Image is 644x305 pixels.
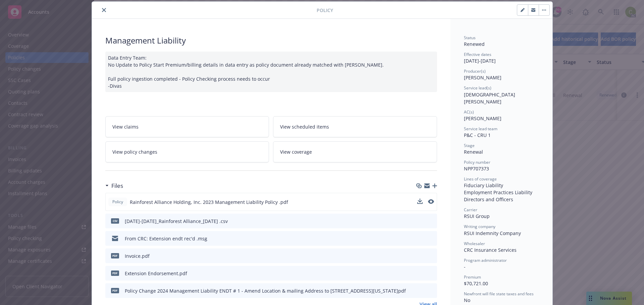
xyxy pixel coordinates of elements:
[273,141,437,162] a: View coverage
[464,176,497,182] span: Lines of coverage
[464,132,491,138] span: P&C - CRU 1
[428,199,434,204] button: preview file
[464,247,517,253] span: CRC Insurance Services
[464,241,485,246] span: Wholesaler
[317,7,333,14] span: Policy
[464,91,515,105] span: [DEMOGRAPHIC_DATA][PERSON_NAME]
[464,213,490,219] span: RSUI Group
[125,287,406,294] div: Policy Change 2024 Management Liability ENDT # 1 - Amend Location & mailing Address to [STREET_AD...
[417,199,423,206] button: download file
[464,126,497,132] span: Service lead team
[105,35,437,46] div: Management Liability
[105,181,123,190] div: Files
[111,288,119,293] span: pdf
[464,68,486,74] span: Producer(s)
[112,148,157,155] span: View policy changes
[464,196,539,203] div: Directors and Officers
[428,270,434,277] button: preview file
[464,207,477,213] span: Carrier
[428,199,434,206] button: preview file
[464,230,521,236] span: RSUI Indemnity Company
[418,287,423,294] button: download file
[125,218,228,225] div: [DATE]-[DATE]_Rainforest Alliance_[DATE] .csv
[111,218,119,223] span: csv
[464,224,495,229] span: Writing company
[111,253,119,258] span: pdf
[428,235,434,242] button: preview file
[464,263,466,270] span: -
[428,287,434,294] button: preview file
[464,109,474,115] span: AC(s)
[125,270,187,277] div: Extension Endorsement.pdf
[112,123,139,130] span: View claims
[111,181,123,190] h3: Files
[125,252,150,259] div: Invoice.pdf
[418,235,423,242] button: download file
[464,52,539,64] div: [DATE] - [DATE]
[418,270,423,277] button: download file
[464,189,539,196] div: Employment Practices Liability
[105,116,269,137] a: View claims
[464,74,501,81] span: [PERSON_NAME]
[464,35,476,41] span: Status
[464,143,475,148] span: Stage
[125,235,207,242] div: From CRC: Extension endt rec'd .msg
[428,252,434,259] button: preview file
[464,115,501,122] span: [PERSON_NAME]
[464,159,490,165] span: Policy number
[280,148,312,155] span: View coverage
[464,257,507,263] span: Program administrator
[100,6,108,14] button: close
[464,280,488,287] span: $70,721.00
[464,149,483,155] span: Renewal
[464,41,485,47] span: Renewed
[464,291,534,297] span: Newfront will file state taxes and fees
[464,52,491,57] span: Effective dates
[273,116,437,137] a: View scheduled items
[280,123,329,130] span: View scheduled items
[111,271,119,276] span: pdf
[464,297,470,303] span: No
[464,274,481,280] span: Premium
[130,199,288,206] span: Rainforest Alliance Holding, Inc. 2023 Management Liability Policy .pdf
[428,218,434,225] button: preview file
[464,85,491,91] span: Service lead(s)
[417,199,423,204] button: download file
[418,218,423,225] button: download file
[464,165,489,172] span: NPP707373
[105,52,437,92] div: Data Entry Team: No Update to Policy Start Premium/billing details in data entry as policy docume...
[111,199,124,205] span: Policy
[418,252,423,259] button: download file
[464,182,539,189] div: Fiduciary Liability
[105,141,269,162] a: View policy changes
